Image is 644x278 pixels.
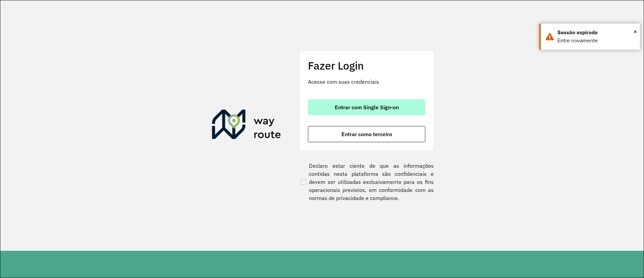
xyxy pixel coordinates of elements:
[634,27,637,37] span: ×
[308,99,425,115] button: button
[634,27,637,37] button: Close
[308,126,425,142] button: button
[308,78,425,86] p: Acesse com suas credenciais
[300,162,434,202] label: Declaro estar ciente de que as informações contidas nesta plataforma são confidenciais e devem se...
[335,105,399,110] span: Entrar com Single Sign-on
[557,37,635,45] div: Entre novamente
[308,59,425,72] h2: Fazer Login
[212,110,281,142] img: Roteirizador AmbevTech
[341,131,392,137] span: Entrar como terceiro
[557,29,635,37] div: Sessão expirada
